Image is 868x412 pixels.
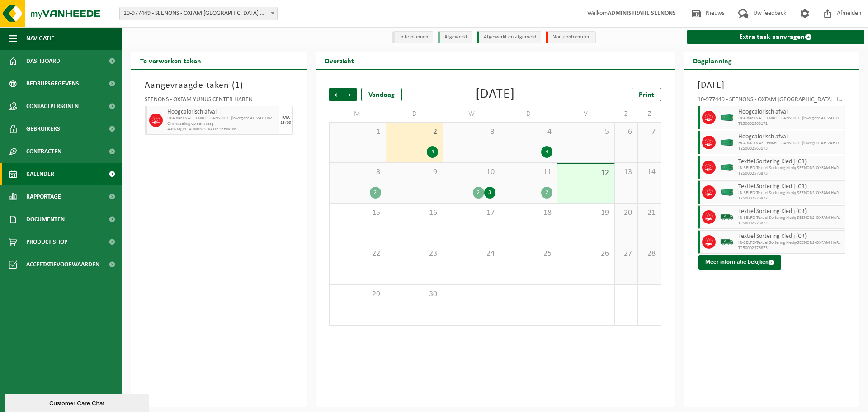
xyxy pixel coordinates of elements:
[26,50,60,72] span: Dashboard
[386,106,443,122] td: D
[615,106,638,122] td: Z
[448,249,495,259] span: 24
[448,208,495,218] span: 17
[26,140,61,163] span: Contracten
[505,208,552,218] span: 18
[392,31,433,43] li: In te plannen
[546,31,596,43] li: Non-conformiteit
[316,52,363,69] h2: Overzicht
[448,167,495,177] span: 10
[562,249,609,259] span: 26
[738,240,843,246] span: IN-SELFD-Textiel Sortering Kledij-SEENONS-OXFAM HAREN
[473,187,484,199] div: 2
[361,88,402,101] div: Vandaag
[738,183,843,190] span: Textiel Sortering Kledij (CR)
[26,231,67,253] span: Product Shop
[334,167,381,177] span: 8
[438,31,472,43] li: Afgewerkt
[145,97,293,106] div: SEENONS - OXFAM YUNUS CENTER HAREN
[720,235,734,249] img: BL-SO-LV
[619,249,633,259] span: 27
[562,208,609,218] span: 19
[334,127,381,137] span: 1
[167,109,277,116] span: Hoogcalorisch afval
[334,208,381,218] span: 15
[642,249,656,259] span: 28
[145,79,293,92] h3: Aangevraagde taken ( )
[26,253,99,276] span: Acceptatievoorwaarden
[738,166,843,171] span: IN-SELFD-Textiel Sortering Kledij-SEENONS-OXFAM HAREN
[334,289,381,299] span: 29
[698,79,846,92] h3: [DATE]
[738,141,843,146] span: HCA naar VAF - ENKEL TRANSPORT (inwegen: AF-VAF-002672)
[5,392,151,412] iframe: chat widget
[26,72,79,95] span: Bedrijfsgegevens
[720,114,734,121] img: HK-XC-40-GN-00
[26,27,54,50] span: Navigatie
[632,88,661,101] a: Print
[26,118,60,140] span: Gebruikers
[642,127,656,137] span: 7
[370,187,381,199] div: 2
[687,30,865,44] a: Extra taak aanvragen
[541,187,552,199] div: 2
[167,116,277,121] span: HCA naar VAF - ENKEL TRANSPORT (inwegen: AF-VAF-002672)
[562,127,609,137] span: 5
[329,106,386,122] td: M
[684,52,741,69] h2: Dagplanning
[427,146,438,158] div: 4
[738,208,843,215] span: Textiel Sortering Kledij (CR)
[235,81,240,90] span: 1
[738,171,843,176] span: T250002576873
[738,233,843,240] span: Textiel Sortering Kledij (CR)
[505,127,552,137] span: 4
[505,167,552,177] span: 11
[26,185,61,208] span: Rapportage
[119,7,278,20] span: 10-977449 - SEENONS - OXFAM YUNUS CENTER HAREN - HAREN
[557,106,614,122] td: V
[639,91,654,99] span: Print
[476,88,515,101] div: [DATE]
[738,246,843,251] span: T250002576873
[638,106,661,122] td: Z
[280,121,291,125] div: 15/09
[738,221,843,226] span: T250002576872
[26,95,79,118] span: Contactpersonen
[131,52,210,69] h2: Te verwerken taken
[443,106,500,122] td: W
[391,208,438,218] span: 16
[477,31,541,43] li: Afgewerkt en afgemeld
[608,10,676,17] strong: ADMINISTRATIE SEENONS
[391,289,438,299] span: 30
[642,167,656,177] span: 14
[698,255,781,270] button: Meer informatie bekijken
[619,127,633,137] span: 6
[720,210,734,224] img: BL-SO-LV
[720,139,734,146] img: HK-XC-40-GN-00
[738,146,843,152] span: T250002565173
[642,208,656,218] span: 21
[738,190,843,196] span: IN-SELFD-Textiel Sortering Kledij-SEENONS-OXFAM HAREN
[282,115,290,121] div: MA
[505,249,552,259] span: 25
[167,127,277,132] span: Aanvrager: ADMINISTRATIE SEENONS
[26,163,54,185] span: Kalender
[738,196,843,201] span: T250002576872
[738,215,843,221] span: IN-SELFD-Textiel Sortering Kledij-SEENONS-OXFAM HAREN
[167,121,277,127] span: Omwisseling op aanvraag
[391,249,438,259] span: 23
[738,158,843,166] span: Textiel Sortering Kledij (CR)
[562,168,609,178] span: 12
[329,88,343,101] span: Vorige
[738,116,843,121] span: HCA naar VAF - ENKEL TRANSPORT (inwegen: AF-VAF-002672)
[391,127,438,137] span: 2
[484,187,495,199] div: 3
[698,97,846,106] div: 10-977449 - SEENONS - OXFAM [GEOGRAPHIC_DATA] HAREN - HAREN
[541,146,552,158] div: 4
[26,208,65,231] span: Documenten
[738,109,843,116] span: Hoogcalorisch afval
[448,127,495,137] span: 3
[334,249,381,259] span: 22
[619,167,633,177] span: 13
